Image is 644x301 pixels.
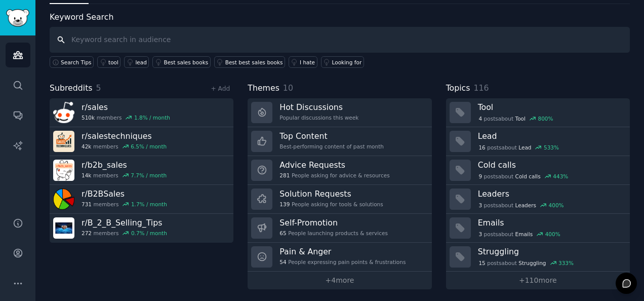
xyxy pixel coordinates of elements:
div: post s about [478,114,554,123]
span: 54 [279,258,286,266]
h3: Lead [478,131,623,141]
img: B2BSales [53,189,74,210]
h3: Pain & Anger [279,246,406,257]
div: post s about [478,172,569,181]
span: 116 [473,83,489,93]
span: 3 [478,202,482,209]
div: People asking for advice & resources [279,172,389,179]
h3: Hot Discussions [279,102,358,112]
span: 10 [283,83,293,93]
a: r/b2b_sales14kmembers7.7% / month [50,156,233,185]
span: 281 [279,172,290,179]
h3: r/ b2b_sales [82,160,167,170]
a: +4more [248,272,431,289]
div: People expressing pain points & frustrations [279,258,406,266]
span: Emails [515,231,533,238]
span: Leaders [515,202,536,209]
div: 800 % [538,115,553,122]
a: r/salestechniques42kmembers6.5% / month [50,127,233,156]
h3: Solution Requests [279,189,383,199]
a: Looking for [321,56,364,68]
span: 9 [478,173,482,180]
h3: Emails [478,217,623,228]
a: Lead16postsaboutLead533% [446,127,630,156]
div: post s about [478,143,560,152]
span: Search Tips [61,59,92,66]
span: Subreddits [50,82,93,95]
span: 15 [478,259,485,267]
span: Struggling [518,259,546,267]
h3: r/ B2BSales [82,189,167,199]
div: Best best sales books [225,59,283,66]
div: I hate [300,59,315,66]
h3: Leaders [478,189,623,199]
span: 16 [478,144,485,151]
h3: Self-Promotion [279,217,388,228]
a: r/sales510kmembers1.8% / month [50,98,233,127]
div: 443 % [553,173,568,180]
a: Emails3postsaboutEmails400% [446,214,630,243]
a: Self-Promotion65People launching products & services [248,214,431,243]
div: 400 % [549,202,564,209]
span: 42k [82,143,91,150]
h3: r/ B_2_B_Selling_Tips [82,217,167,228]
a: Top ContentBest-performing content of past month [248,127,431,156]
img: GummySearch logo [6,9,29,27]
div: post s about [478,230,561,239]
span: 139 [279,201,290,208]
a: r/B_2_B_Selling_Tips272members0.7% / month [50,214,233,243]
img: B_2_B_Selling_Tips [53,217,74,239]
a: Advice Requests281People asking for advice & resources [248,156,431,185]
img: b2b_sales [53,160,74,181]
span: 3 [478,231,482,238]
h3: Advice Requests [279,160,389,170]
div: post s about [478,201,565,210]
div: 1.7 % / month [131,201,167,208]
div: 6.5 % / month [131,143,167,150]
a: lead [124,56,149,68]
a: Tool4postsaboutTool800% [446,98,630,127]
a: I hate [289,56,317,68]
div: Best sales books [164,59,208,66]
div: members [82,230,167,237]
label: Keyword Search [50,12,113,22]
a: Best best sales books [214,56,285,68]
span: 14k [82,172,91,179]
a: Struggling15postsaboutStruggling333% [446,243,630,272]
a: +110more [446,272,630,289]
span: Themes [248,82,279,95]
div: members [82,114,170,121]
div: tool [108,59,118,66]
a: Solution Requests139People asking for tools & solutions [248,185,431,214]
div: 400 % [545,231,560,238]
h3: Cold calls [478,160,623,170]
a: tool [97,56,120,68]
h3: r/ salestechniques [82,131,167,141]
div: members [82,172,167,179]
input: Keyword search in audience [50,27,630,53]
span: Tool [515,115,526,122]
span: 4 [478,115,482,122]
div: People asking for tools & solutions [279,201,383,208]
div: 7.7 % / month [131,172,167,179]
h3: Struggling [478,246,623,257]
div: lead [135,59,146,66]
span: 510k [82,114,95,121]
img: salestechniques [53,131,74,152]
div: Looking for [332,59,362,66]
h3: Tool [478,102,623,112]
div: Popular discussions this week [279,114,358,121]
div: 0.7 % / month [131,230,167,237]
div: 1.8 % / month [134,114,170,121]
a: Leaders3postsaboutLeaders400% [446,185,630,214]
span: Cold calls [515,173,541,180]
button: Search Tips [50,56,94,68]
span: Lead [518,144,531,151]
a: + Add [211,85,230,92]
span: 731 [82,201,92,208]
div: People launching products & services [279,230,388,237]
a: Hot DiscussionsPopular discussions this week [248,98,431,127]
div: members [82,143,167,150]
h3: Top Content [279,131,384,141]
div: Best-performing content of past month [279,143,384,150]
